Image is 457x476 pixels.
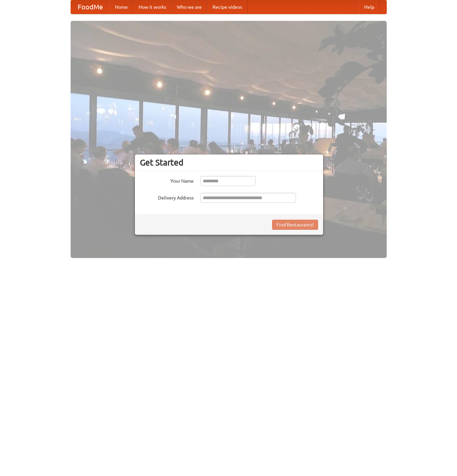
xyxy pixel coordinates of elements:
[172,0,207,14] a: Who we are
[140,176,194,184] label: Your Name
[140,193,194,201] label: Delivery Address
[359,0,380,14] a: Help
[207,0,247,14] a: Recipe videos
[110,0,133,14] a: Home
[140,157,318,168] h3: Get Started
[133,0,172,14] a: How it works
[71,0,110,14] a: FoodMe
[272,220,318,230] button: Find Restaurants!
